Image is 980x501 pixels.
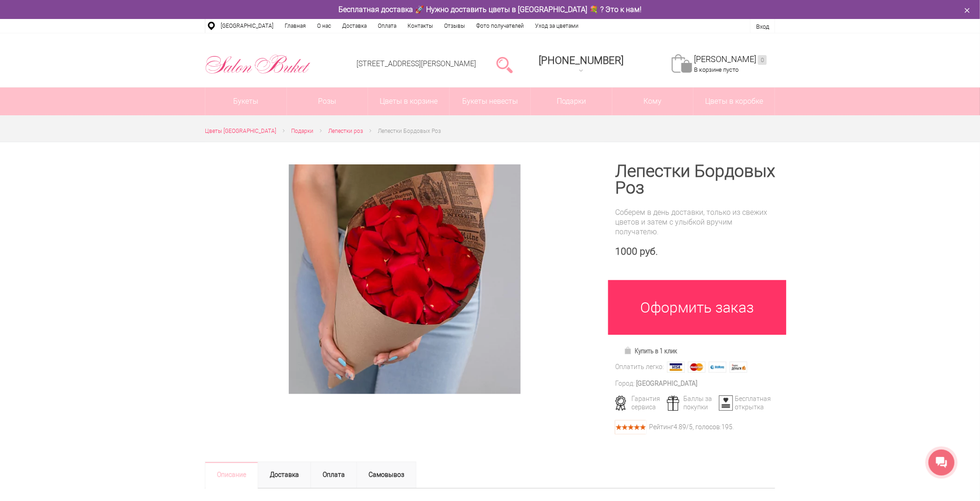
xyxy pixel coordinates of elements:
[368,88,449,115] a: Цветы в корзине
[279,19,312,33] a: Главная
[216,164,593,394] a: Увеличить
[311,462,357,488] a: Оплата
[721,423,732,431] span: 195
[612,395,665,411] div: Гарантия сервиса
[198,5,782,14] div: Бесплатная доставка 🚀 Нужно доставить цветы в [GEOGRAPHIC_DATA] 💐 ? Это к нам!
[215,19,279,33] a: [GEOGRAPHIC_DATA]
[716,395,769,411] div: Бесплатная открытка
[205,52,311,76] img: Цветы Нижний Новгород
[694,66,738,73] span: В корзине пусто
[709,362,726,373] img: Webmoney
[664,395,717,411] div: Баллы за покупки
[205,88,286,115] a: Букеты
[539,55,624,66] span: [PHONE_NUMBER]
[328,128,363,134] span: Лепестки роз
[694,88,775,115] a: Цветы в коробке
[402,19,439,33] a: Контакты
[688,362,706,373] img: MasterCard
[624,347,635,354] img: Купить в 1 клик
[372,19,402,33] a: Оплата
[378,128,441,134] span: Лепестки Бордовых Роз
[667,362,685,373] img: Visa
[450,88,531,115] a: Букеты невесты
[258,462,311,488] a: Доставка
[291,128,313,134] span: Подарки
[312,19,337,33] a: О нас
[529,19,584,33] a: Уход за цветами
[287,88,368,115] a: Розы
[674,423,686,431] span: 4.89
[615,362,664,372] div: Оплатить легко:
[615,163,775,196] h1: Лепестки Бордовых Роз
[758,55,767,65] ins: 0
[471,19,529,33] a: Фото получателей
[205,126,276,136] a: Цветы [GEOGRAPHIC_DATA]
[328,126,363,136] a: Лепестки роз
[615,207,775,237] div: Соберем в день доставки, только из свежих цветов и затем с улыбкой вручим получателю.
[291,126,313,136] a: Подарки
[694,54,767,65] a: [PERSON_NAME]
[439,19,471,33] a: Отзывы
[289,164,521,394] img: Лепестки Бордовых Роз
[205,462,258,488] a: Описание
[356,59,476,68] a: [STREET_ADDRESS][PERSON_NAME]
[205,128,276,134] span: Цветы [GEOGRAPHIC_DATA]
[356,462,416,488] a: Самовывоз
[533,51,629,78] a: [PHONE_NUMBER]
[649,425,734,430] div: Рейтинг /5, голосов: .
[615,379,635,388] div: Город:
[756,23,769,30] a: Вход
[730,362,747,373] img: Яндекс Деньги
[531,88,612,115] a: Подарки
[612,88,694,115] span: Кому
[620,344,681,357] a: Купить в 1 клик
[608,280,786,335] a: Оформить заказ
[636,379,697,388] div: [GEOGRAPHIC_DATA]
[337,19,372,33] a: Доставка
[615,246,775,257] div: 1000 руб.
